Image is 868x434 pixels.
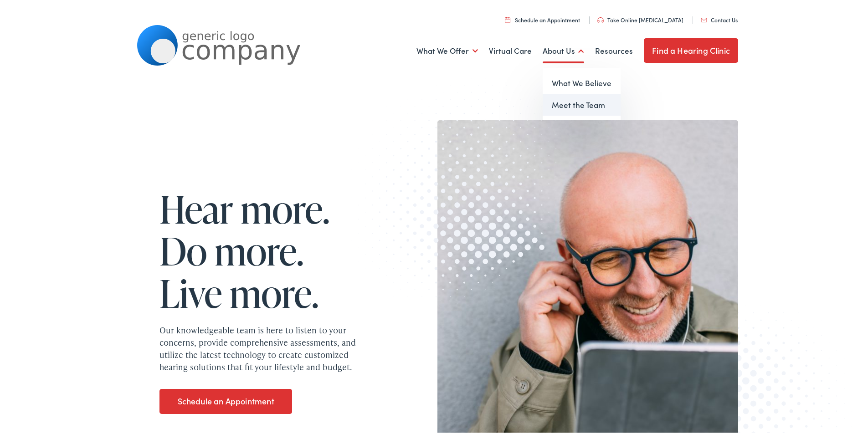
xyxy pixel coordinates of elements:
[595,32,633,66] a: Resources
[597,15,604,21] img: utility icon
[701,14,738,22] a: Contact Us
[159,270,222,312] span: Live
[416,32,478,66] a: What We Offer
[543,32,584,66] a: About Us
[505,15,510,21] img: utility icon
[644,36,738,61] a: Find a Hearing Clinic
[505,14,580,22] a: Schedule an Appointment
[543,71,621,92] a: What We Believe
[543,92,621,114] a: Meet the Team
[215,228,304,270] span: more.
[159,322,378,371] p: Our knowledgeable team is here to listen to your concerns, provide comprehensive assessments, and...
[159,387,292,413] a: Schedule an Appointment
[597,14,683,22] a: Take Online [MEDICAL_DATA]
[159,186,233,228] span: Hear
[489,32,532,66] a: Virtual Care
[701,16,707,20] img: utility icon
[230,270,319,312] span: more.
[241,186,330,228] span: more.
[344,62,585,309] img: Graphic image with a halftone pattern, contributing to the site's visual design.
[159,228,207,270] span: Do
